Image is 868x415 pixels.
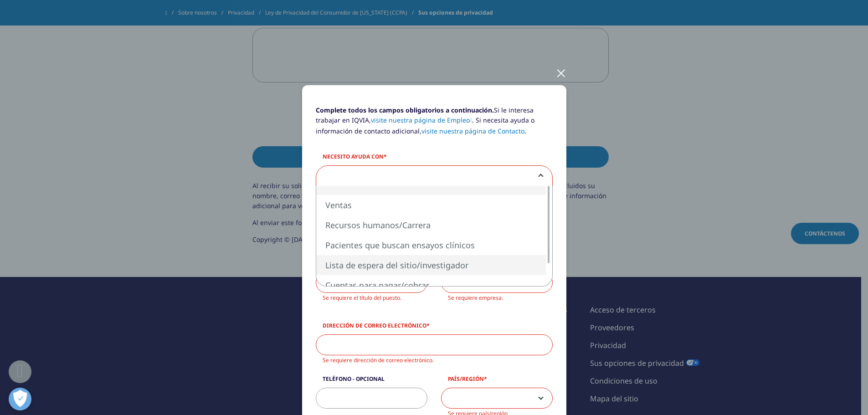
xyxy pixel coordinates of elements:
font: . [524,127,526,135]
font: Dirección de correo electrónico [323,322,426,329]
font: Complete todos los campos obligatorios a continuación. [316,106,494,114]
font: Cuentas para pagar/cobrar [325,280,429,291]
font: visite nuestra página de Empleo [371,116,470,124]
font: Se requiere dirección de correo electrónico. [323,356,434,364]
font: Necesito ayuda con [323,153,384,160]
font: Teléfono - Opcional [323,375,385,383]
font: Se requiere empresa. [448,294,503,302]
button: Abrir preferencias [9,388,31,410]
font: Pacientes que buscan ensayos clínicos [325,240,475,251]
font: Se requiere el título del puesto. [323,294,401,302]
font: Ventas [325,200,352,210]
a: visite nuestra página de Empleo [371,116,473,124]
font: Recursos humanos/Carrera [325,220,431,231]
font: Lista de espera del sitio/investigador [325,260,468,271]
a: visite nuestra página de Contacto [421,127,524,135]
font: País/Región [448,375,484,383]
